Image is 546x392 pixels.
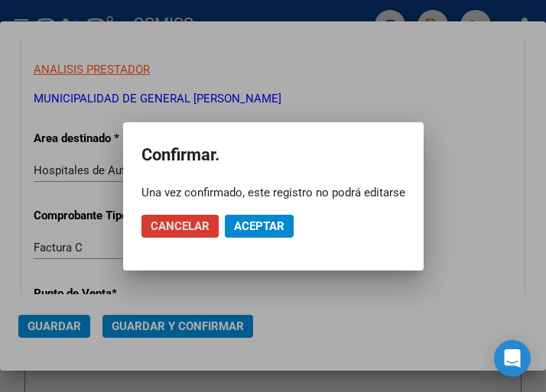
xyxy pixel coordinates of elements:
button: Aceptar [225,215,294,238]
span: Cancelar [151,219,210,233]
div: Open Intercom Messenger [494,340,531,377]
h2: Confirmar. [141,141,405,170]
div: Una vez confirmado, este registro no podrá editarse [141,185,405,200]
span: Aceptar [234,219,284,233]
button: Cancelar [141,215,219,238]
